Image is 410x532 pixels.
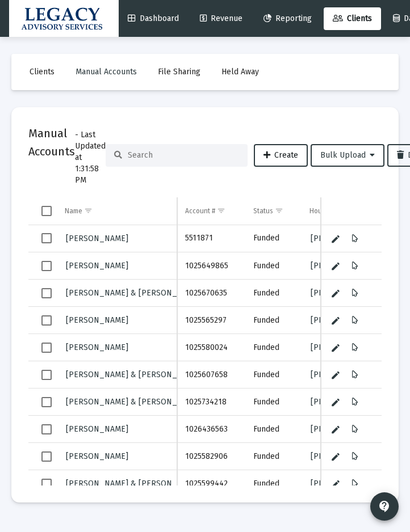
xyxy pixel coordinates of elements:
[41,397,52,407] div: Select row
[253,396,294,408] div: Funded
[65,257,129,274] a: [PERSON_NAME]
[149,61,210,83] a: File Sharing
[66,370,201,379] span: [PERSON_NAME] & [PERSON_NAME]
[185,206,215,216] div: Account #
[263,14,312,23] span: Reporting
[378,500,391,513] mat-icon: contact_support
[158,67,200,77] span: File Sharing
[41,315,52,326] div: Select row
[41,233,52,243] div: Select row
[253,478,294,489] div: Funded
[253,288,294,299] div: Funded
[66,234,128,243] span: [PERSON_NAME]
[66,397,201,407] span: [PERSON_NAME] & [PERSON_NAME]
[330,424,341,434] a: Edit
[253,206,273,216] div: Status
[221,67,259,77] span: Held Away
[309,206,343,216] div: Household
[333,14,372,23] span: Clients
[253,342,294,353] div: Funded
[41,343,52,353] div: Select row
[28,124,75,161] h2: Manual Accounts
[65,230,129,247] a: [PERSON_NAME]
[65,394,202,410] a: [PERSON_NAME] & [PERSON_NAME]
[217,206,225,215] span: Show filter options for column 'Account #'
[177,443,245,470] td: 1025582906
[330,343,341,353] a: Edit
[245,197,302,225] td: Column Status
[263,150,298,160] span: Create
[253,369,294,381] div: Funded
[66,424,128,434] span: [PERSON_NAME]
[66,315,128,325] span: [PERSON_NAME]
[65,312,129,328] a: [PERSON_NAME]
[253,260,294,272] div: Funded
[119,7,188,30] a: Dashboard
[20,61,64,83] a: Clients
[65,475,267,492] a: [PERSON_NAME] & [PERSON_NAME] [PERSON_NAME]
[324,7,381,30] a: Clients
[177,252,245,280] td: 1025649865
[254,144,308,167] button: Create
[66,261,128,271] span: [PERSON_NAME]
[65,366,202,383] a: [PERSON_NAME] & [PERSON_NAME]
[177,225,245,252] td: 5511871
[76,67,137,77] span: Manual Accounts
[330,451,341,462] a: Edit
[177,334,245,361] td: 1025580024
[330,234,341,244] a: Edit
[177,197,245,225] td: Column Account #
[254,7,321,30] a: Reporting
[75,129,106,186] span: - Last Updated at 1:31:58 PM
[330,288,341,298] a: Edit
[41,288,52,298] div: Select row
[330,370,341,380] a: Edit
[18,7,110,30] img: Dashboard
[66,61,146,83] a: Manual Accounts
[309,230,374,247] a: [PERSON_NAME]
[311,144,384,167] button: Bulk Upload
[253,424,294,435] div: Funded
[177,416,245,443] td: 1026436563
[330,397,341,407] a: Edit
[41,370,52,380] div: Select row
[84,206,93,215] span: Show filter options for column 'Name'
[128,150,239,160] input: Search
[330,315,341,326] a: Edit
[57,197,177,225] td: Column Name
[311,234,373,243] span: [PERSON_NAME]
[65,421,129,437] a: [PERSON_NAME]
[320,150,375,160] span: Bulk Upload
[30,67,55,77] span: Clients
[275,206,283,215] span: Show filter options for column 'Status'
[65,448,129,465] a: [PERSON_NAME]
[41,206,52,216] div: Select all
[128,14,179,23] span: Dashboard
[191,7,252,30] a: Revenue
[41,424,52,434] div: Select row
[177,307,245,334] td: 1025565297
[28,197,382,485] div: Data grid
[65,285,202,301] a: [PERSON_NAME] & [PERSON_NAME]
[66,479,266,488] span: [PERSON_NAME] & [PERSON_NAME] [PERSON_NAME]
[41,479,52,489] div: Select row
[212,61,268,83] a: Held Away
[253,233,294,244] div: Funded
[66,343,128,352] span: [PERSON_NAME]
[41,451,52,462] div: Select row
[330,261,341,271] a: Edit
[177,389,245,416] td: 1025734218
[177,280,245,307] td: 1025670635
[253,315,294,326] div: Funded
[41,261,52,271] div: Select row
[65,206,82,216] div: Name
[200,14,242,23] span: Revenue
[177,361,245,389] td: 1025607658
[65,339,129,356] a: [PERSON_NAME]
[253,451,294,462] div: Funded
[177,470,245,497] td: 1025599442
[66,288,201,298] span: [PERSON_NAME] & [PERSON_NAME]
[66,451,128,461] span: [PERSON_NAME]
[330,479,341,489] a: Edit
